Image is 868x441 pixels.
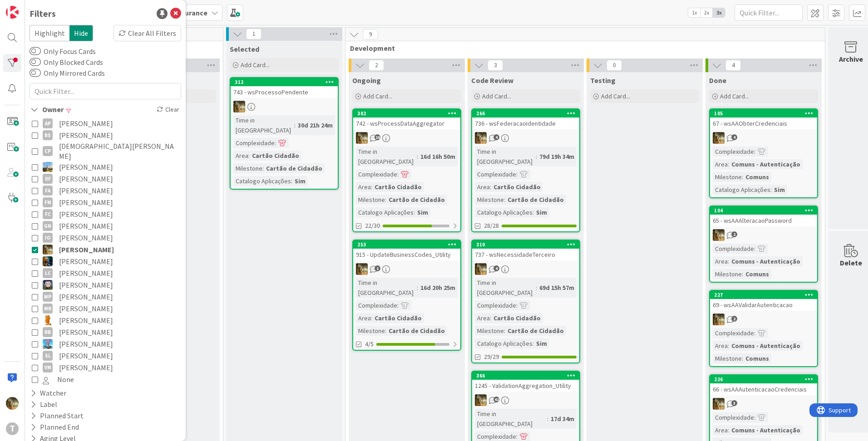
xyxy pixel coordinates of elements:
[30,104,64,115] div: Owner
[710,398,817,410] div: JC
[32,173,179,185] button: DF [PERSON_NAME]
[475,169,516,179] div: Complexidade
[710,383,817,395] div: 66 - wsAAAutenticacaoCredenciais
[30,399,58,410] div: Label
[43,292,53,302] div: MP
[43,162,53,172] img: DG
[32,220,179,232] button: GN [PERSON_NAME]
[475,300,516,310] div: Complexidade
[235,79,338,85] div: 312
[488,60,503,71] span: 3
[356,207,414,217] div: Catalogo Aplicações
[710,206,817,215] div: 104
[418,152,458,162] div: 16d 16h 50m
[357,241,460,248] div: 253
[743,353,771,363] div: Comuns
[59,118,113,129] span: [PERSON_NAME]
[43,221,53,231] div: GN
[113,25,181,41] div: Clear All Filters
[415,207,430,217] div: Sim
[475,132,487,144] img: JC
[32,244,179,255] button: JC [PERSON_NAME]
[743,269,771,279] div: Comuns
[475,338,533,348] div: Catalogo Aplicações
[537,152,577,162] div: 79d 19h 34m
[231,101,338,113] div: JC
[353,109,460,118] div: 382
[472,372,579,392] div: 3661245 - ValidationAggregation_Utility
[43,186,53,196] div: FA
[472,263,579,275] div: JC
[59,185,113,196] span: [PERSON_NAME]
[32,232,179,244] button: IO [PERSON_NAME]
[728,159,729,169] span: :
[371,182,372,192] span: :
[714,376,817,382] div: 226
[32,362,179,373] button: VM [PERSON_NAME]
[30,387,67,399] div: Watcher
[516,300,518,310] span: :
[713,229,725,241] img: JC
[59,314,113,326] span: [PERSON_NAME]
[839,54,863,64] div: Archive
[353,263,460,275] div: JC
[713,8,725,17] span: 3x
[713,353,742,363] div: Milestone
[709,76,726,85] span: Done
[246,29,261,39] span: 1
[356,132,368,144] img: JC
[292,176,308,186] div: Sim
[32,373,179,385] button: None
[490,182,491,192] span: :
[710,229,817,241] div: JC
[472,394,579,406] div: JC
[713,412,754,422] div: Complexidade
[710,299,817,311] div: 69 - wsAAValidarAutenticacao
[371,313,372,323] span: :
[731,316,737,322] span: 2
[728,341,729,351] span: :
[713,185,770,195] div: Catalogo Aplicações
[6,397,19,410] img: JC
[713,398,725,410] img: JC
[30,25,69,41] span: Highlight
[472,109,579,118] div: 266
[731,400,737,406] span: 3
[233,115,294,135] div: Time in [GEOGRAPHIC_DATA]
[357,110,460,117] div: 382
[714,292,817,298] div: 227
[710,206,817,226] div: 10465 - wsAAAlteracaoPassword
[32,338,179,350] button: SF [PERSON_NAME]
[248,151,250,161] span: :
[713,256,728,266] div: Area
[250,151,301,161] div: Cartão Cidadão
[375,265,380,271] span: 1
[43,304,53,314] div: MR
[32,185,179,196] button: FA [PERSON_NAME]
[729,256,803,266] div: Comuns - Autenticação
[731,231,737,237] span: 2
[754,328,755,338] span: :
[475,409,547,429] div: Time in [GEOGRAPHIC_DATA]
[32,267,179,279] button: LC [PERSON_NAME]
[548,414,577,424] div: 17d 34m
[30,7,56,20] div: Filters
[30,421,80,433] div: Planned End
[484,352,499,362] span: 29/29
[233,138,275,148] div: Complexidade
[475,263,487,275] img: JC
[353,118,460,129] div: 742 - wsProcessDataAggregator
[397,169,399,179] span: :
[369,60,384,71] span: 2
[735,5,803,21] input: Quick Filter...
[43,118,53,128] div: AP
[30,58,41,67] button: Only Blocked Cards
[728,425,729,435] span: :
[155,104,181,115] div: Clear
[385,326,386,336] span: :
[590,76,616,85] span: Testing
[59,279,113,291] span: [PERSON_NAME]
[710,375,817,395] div: 22666 - wsAAAutenticacaoCredenciais
[475,278,536,298] div: Time in [GEOGRAPHIC_DATA]
[43,130,53,140] div: BS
